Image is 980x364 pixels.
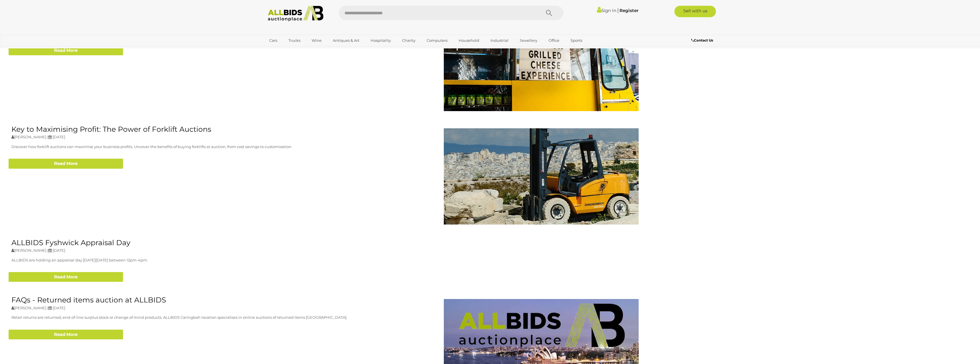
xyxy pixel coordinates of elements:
[285,36,304,45] a: Trucks
[597,8,616,13] a: Sign In
[9,141,429,153] p: Discover how forklift auctions can maximise your business profits. Uncover the benefits of buying...
[265,6,327,21] img: Allbids.com.au
[516,36,541,45] a: Jewellery
[691,37,714,44] a: Contact Us
[423,36,451,45] a: Computers
[9,296,429,304] h2: FAQs - Returned items auction at ALLBIDS
[9,245,65,253] span: [PERSON_NAME] |
[53,306,65,310] span: [DATE]
[545,36,563,45] a: Office
[266,36,281,45] a: Cars
[9,254,429,266] p: ALLBIDS are holding an appraisal day [DATE][DATE] between 12pm-4pm.
[9,330,123,340] a: Read More
[398,36,419,45] a: Charity
[691,38,713,42] b: Contact Us
[9,46,123,56] a: Read More
[53,135,65,139] span: [DATE]
[266,45,314,55] a: [GEOGRAPHIC_DATA]
[9,272,123,282] a: Read More
[9,132,65,139] span: [PERSON_NAME] |
[487,36,512,45] a: Industrial
[674,6,716,17] a: Sell with us
[9,159,123,169] a: Read More
[438,9,644,117] img: featured-Untitled-3.jpg
[617,7,619,13] span: |
[9,311,429,324] p: Retail returns are returned, end-of-line surplus stock or change of mind products. ALLBIDS Caring...
[567,36,586,45] a: Sports
[367,36,395,45] a: Hospitality
[308,36,325,45] a: Wine
[9,239,429,247] h2: ALLBIDS Fyshwick Appraisal Day
[329,36,363,45] a: Antiques & Art
[9,303,65,310] span: [PERSON_NAME] |
[455,36,483,45] a: Household
[619,8,638,13] a: Register
[438,123,644,230] img: featured-Forklift%20Blog%20Page%20Image.jpg
[9,125,429,133] h2: Key to Maximising Profit: The Power of Forklift Auctions
[535,6,563,20] button: Search
[53,248,65,253] span: [DATE]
